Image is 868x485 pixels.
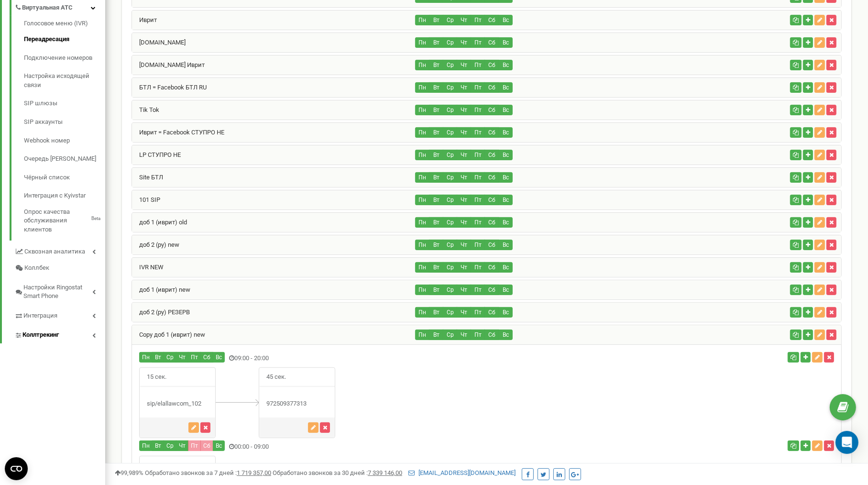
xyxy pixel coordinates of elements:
[259,368,293,386] span: 45 сек.
[429,262,443,273] button: Вт
[14,276,105,305] a: Настройки Ringostat Smart Phone
[132,61,205,68] a: [DOMAIN_NAME] Иврит
[498,330,513,340] button: Вс
[457,15,471,25] button: Чт
[484,105,499,115] button: Сб
[132,106,159,113] a: Tik Tok
[498,127,513,138] button: Вс
[200,352,213,363] button: Сб
[415,240,429,250] button: Пн
[484,82,499,93] button: Сб
[484,195,499,205] button: Сб
[498,217,513,228] button: Вс
[443,150,457,160] button: Ср
[176,352,188,363] button: Чт
[132,331,205,338] a: Copy доб 1 (иврит) new
[498,37,513,48] button: Вс
[429,15,443,25] button: Вт
[471,105,485,115] button: Пт
[164,441,176,451] button: Ср
[484,127,499,138] button: Сб
[14,260,105,276] a: Коллбек
[498,172,513,183] button: Вс
[164,352,176,363] button: Ср
[132,129,224,136] a: Иврит = Facebook СТУПРО HE
[5,457,28,480] button: Open CMP widget
[415,217,429,228] button: Пн
[132,286,190,293] a: доб 1 (иврит) new
[429,37,443,48] button: Вт
[429,307,443,318] button: Вт
[132,241,179,248] a: доб 2 (ру) new
[429,60,443,70] button: Вт
[429,330,443,340] button: Вт
[457,285,471,295] button: Чт
[188,441,201,451] button: Пт
[237,469,271,476] u: 1 719 357,00
[429,127,443,138] button: Вт
[273,469,402,476] span: Обработано звонков за 30 дней :
[132,174,163,181] a: Site БТЛ
[140,399,215,408] div: sip/elallawcom_102
[484,217,499,228] button: Сб
[471,262,485,273] button: Пт
[443,217,457,228] button: Ср
[415,307,429,318] button: Пн
[498,240,513,250] button: Вс
[443,37,457,48] button: Ср
[429,285,443,295] button: Вт
[415,127,429,138] button: Пн
[132,39,186,46] a: [DOMAIN_NAME]
[443,127,457,138] button: Ср
[415,82,429,93] button: Пн
[498,195,513,205] button: Вс
[24,168,105,187] a: Чёрный список
[457,60,471,70] button: Чт
[132,16,157,23] a: Иврит
[24,264,49,273] span: Коллбек
[484,307,499,318] button: Сб
[132,151,181,158] a: LP СТУПРО HE
[443,330,457,340] button: Ср
[176,441,188,451] button: Чт
[140,456,174,475] span: 60 сек.
[484,240,499,250] button: Сб
[132,264,164,271] a: IVR NEW
[443,105,457,115] button: Ср
[139,441,153,451] button: Пн
[498,60,513,70] button: Вс
[132,196,160,203] a: 101 SIP
[443,60,457,70] button: Ср
[415,285,429,295] button: Пн
[443,172,457,183] button: Ср
[443,195,457,205] button: Ср
[152,352,164,363] button: Вт
[188,352,201,363] button: Пт
[132,309,190,316] a: доб 2 (ру) РЕЗЕРВ
[132,441,605,453] div: 00:00 - 09:00
[132,219,187,226] a: доб 1 (иврит) old
[415,37,429,48] button: Пн
[24,205,105,234] a: Опрос качества обслуживания клиентовBeta
[259,399,335,408] div: 972509377313
[443,15,457,25] button: Ср
[415,195,429,205] button: Пн
[24,67,105,94] a: Настройка исходящей связи
[24,113,105,132] a: SIP аккаунты
[471,37,485,48] button: Пт
[24,30,105,49] a: Переадресация
[498,285,513,295] button: Вс
[24,49,105,67] a: Подключение номеров
[471,60,485,70] button: Пт
[471,127,485,138] button: Пт
[429,240,443,250] button: Вт
[471,307,485,318] button: Пт
[498,82,513,93] button: Вс
[457,150,471,160] button: Чт
[471,217,485,228] button: Пт
[408,469,516,476] a: [EMAIL_ADDRESS][DOMAIN_NAME]
[471,240,485,250] button: Пт
[484,15,499,25] button: Сб
[132,352,605,365] div: 09:00 - 20:00
[415,15,429,25] button: Пн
